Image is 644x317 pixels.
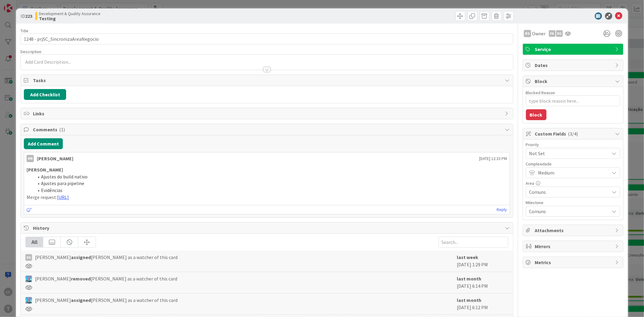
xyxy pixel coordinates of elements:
[535,243,612,250] span: Mirrors
[532,30,546,37] span: Owner
[41,180,84,186] span: Ajustes para pipeline
[25,297,32,304] img: SF
[457,254,479,260] b: last week
[535,259,612,266] span: Metrics
[41,187,62,193] span: Evidências
[526,109,546,120] button: Block
[526,90,555,95] label: Blocked Reason
[33,77,502,84] span: Tasks
[535,78,612,85] span: Block
[24,138,63,149] button: Add Comment
[568,131,578,137] span: ( 3/4 )
[529,149,607,158] span: Not Set
[71,276,91,282] b: removed
[21,12,32,20] span: ID
[479,155,507,162] span: [DATE] 12:33 PM
[33,224,502,232] span: History
[556,30,563,37] div: DG
[526,142,620,147] div: Priority
[71,297,91,303] b: assigned
[57,194,69,200] a: [URL]
[535,62,612,69] span: Dates
[21,34,513,44] input: type card name here...
[39,16,101,21] b: Testing
[24,89,66,100] button: Add Checklist
[25,13,32,19] b: 223
[25,254,32,261] div: DG
[497,206,507,213] a: Reply
[33,126,502,133] span: Comments
[39,11,101,16] span: Development & Quality Assurance
[27,155,34,162] div: MR
[457,254,508,269] div: [DATE] 1:29 PM
[526,200,620,205] div: Milestone
[524,30,531,37] div: BS
[21,28,28,34] label: Title
[27,194,57,200] span: Merge request:
[25,276,32,282] img: SF
[59,126,65,133] span: ( 1 )
[37,155,73,162] div: [PERSON_NAME]
[33,110,502,117] span: Links
[529,188,607,196] span: Comuns
[35,254,178,261] span: [PERSON_NAME] [PERSON_NAME] as a watcher of this card
[26,237,43,247] div: All
[535,130,612,137] span: Custom Fields
[71,254,91,260] b: assigned
[535,46,612,53] span: Serviço
[549,30,556,37] div: FA
[457,297,482,303] b: last month
[35,296,178,304] span: [PERSON_NAME] [PERSON_NAME] as a watcher of this card
[21,49,41,54] span: Description
[526,162,620,166] div: Complexidade
[538,168,607,177] span: Medium
[457,275,508,290] div: [DATE] 6:14 PM
[457,296,508,312] div: [DATE] 6:12 PM
[457,276,482,282] b: last month
[535,227,612,234] span: Attachments
[35,275,177,282] span: [PERSON_NAME] [PERSON_NAME] as a watcher of this card
[529,207,607,216] span: Comuns
[41,174,88,180] span: Ajustes do build nativo
[526,181,620,185] div: Area
[27,167,63,173] strong: [PERSON_NAME]
[438,237,508,248] input: Search...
